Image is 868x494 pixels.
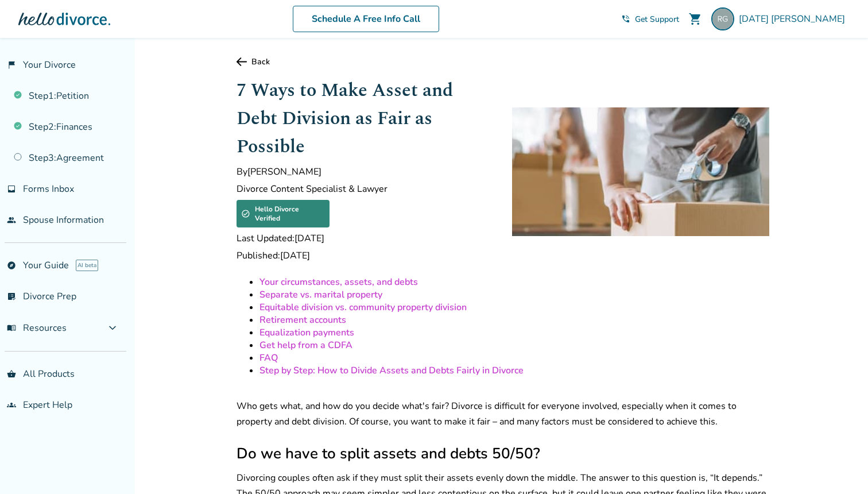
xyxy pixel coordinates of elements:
[688,12,702,26] span: shopping_cart
[739,13,850,25] span: [DATE] [PERSON_NAME]
[259,326,354,339] a: Equalization payments
[7,323,16,333] span: menu_book
[7,261,16,270] span: explore
[811,439,868,494] iframe: Chat Widget
[259,276,418,288] a: Your circumstances, assets, and debts
[237,165,494,178] span: By [PERSON_NAME]
[635,14,679,25] span: Get Support
[7,60,16,70] span: flag_2
[106,321,119,335] span: expand_more
[237,399,769,430] p: Who gets what, and how do you decide what's fair? Divorce is difficult for everyone involved, esp...
[512,107,769,236] img: person packing moving boxes while their ex watches
[7,369,16,379] span: shopping_basket
[23,183,74,195] span: Forms Inbox
[7,292,16,301] span: list_alt_check
[293,6,439,32] a: Schedule A Free Info Call
[259,352,278,364] a: FAQ
[621,14,630,24] span: phone_in_talk
[237,200,330,227] div: Hello Divorce Verified
[259,288,382,301] a: Separate vs. marital property
[711,7,734,30] img: raja.gangopadhya@gmail.com
[76,260,98,271] span: AI beta
[237,76,494,161] h1: 7 Ways to Make Asset and Debt Division as Fair as Possible
[237,56,769,67] a: Back
[7,215,16,225] span: people
[7,322,67,334] span: Resources
[621,14,679,25] a: phone_in_talkGet Support
[7,184,16,194] span: inbox
[237,249,494,262] span: Published: [DATE]
[237,443,769,464] h2: Do we have to split assets and debts 50/50?
[259,364,524,377] a: Step by Step: How to Divide Assets and Debts Fairly in Divorce
[7,400,16,410] span: groups
[259,339,352,352] a: Get help from a CDFA
[259,301,467,314] a: Equitable division vs. community property division
[237,183,494,195] span: Divorce Content Specialist & Lawyer
[259,314,346,326] a: Retirement accounts
[237,232,494,245] span: Last Updated: [DATE]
